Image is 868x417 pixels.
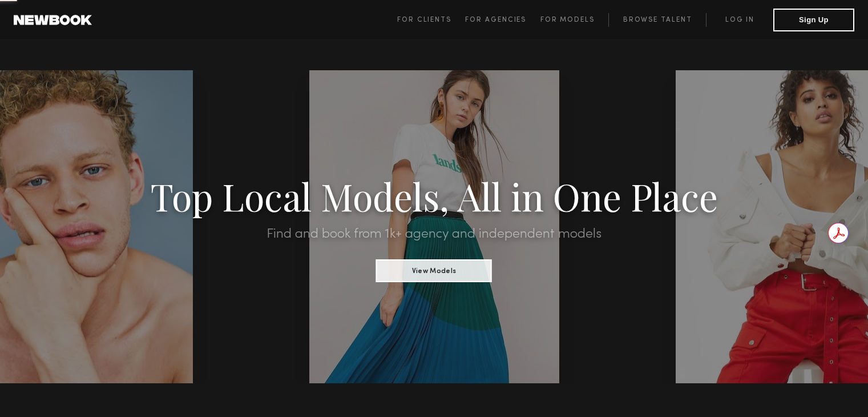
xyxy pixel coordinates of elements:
[540,13,609,27] a: For Models
[65,227,803,241] h2: Find and book from 1k+ agency and independent models
[540,17,595,23] span: For Models
[465,17,526,23] span: For Agencies
[706,13,773,27] a: Log in
[773,9,854,31] button: Sign Up
[376,263,492,276] a: View Models
[65,178,803,214] h1: Top Local Models, All in One Place
[397,17,451,23] span: For Clients
[608,13,706,27] a: Browse Talent
[376,259,492,282] button: View Models
[397,13,465,27] a: For Clients
[465,13,540,27] a: For Agencies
